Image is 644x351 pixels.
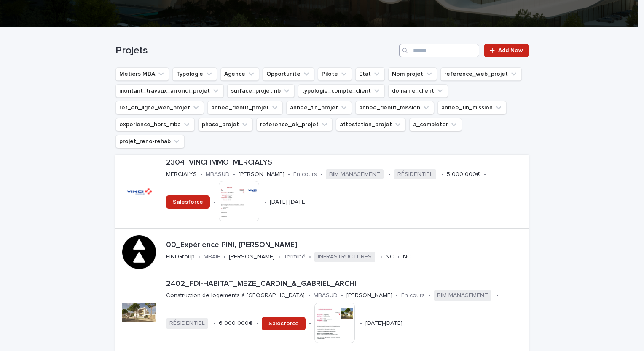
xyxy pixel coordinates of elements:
[115,155,529,229] a: 2304_VINCI IMMO_MERCIALYSMERCIALYS•MBASUD•[PERSON_NAME]•En cours•BIM MANAGEMENT•RÉSIDENTIEL•5 000...
[256,320,258,327] p: •
[355,101,434,114] button: annee_debut_mission
[166,279,525,289] p: 2402_FDI-HABITAT_MEZE_CARDIN_&_GABRIEL_ARCHI
[233,171,235,178] p: •
[399,44,479,57] input: Search
[278,253,280,261] p: •
[115,67,169,81] button: Métiers MBA
[115,276,529,350] a: 2402_FDI-HABITAT_MEZE_CARDIN_&_GABRIEL_ARCHIConstruction de logements à [GEOGRAPHIC_DATA]•MBASUD•...
[314,252,375,262] span: INFRASTRUCTURES
[309,253,311,261] p: •
[496,292,499,299] p: •
[166,158,525,168] p: 2304_VINCI IMMO_MERCIALYS
[441,171,443,178] p: •
[318,67,352,81] button: Pilote
[437,101,507,114] button: annee_fin_mission
[396,292,398,299] p: •
[115,101,204,114] button: ref_en_ligne_web_projet
[115,229,529,276] a: 00_Expérience PINI, [PERSON_NAME]PINI Group•MBAIF•[PERSON_NAME]•Terminé•INFRASTRUCTURES•NC•NC
[223,253,225,261] p: •
[268,321,299,327] span: Salesforce
[220,67,259,81] button: Agence
[206,171,230,178] p: MBASUD
[346,292,392,299] p: [PERSON_NAME]
[308,292,310,299] p: •
[115,118,195,131] button: experience_hors_mba
[166,241,525,250] p: 00_Expérience PINI, [PERSON_NAME]
[403,253,411,261] p: NC
[166,195,210,209] a: Salesforce
[314,292,338,299] p: MBASUD
[115,84,224,98] button: montant_travaux_arrondi_projet
[262,317,306,330] a: Salesforce
[115,135,185,148] button: projet_reno-rehab
[166,318,208,329] span: RÉSIDENTIEL
[207,101,283,114] button: annee_debut_projet
[293,171,317,178] p: En cours
[388,84,448,98] button: domaine_client
[198,118,253,131] button: phase_projet
[288,171,290,178] p: •
[166,253,195,261] p: PINI Group
[204,253,220,261] p: MBAIF
[380,253,382,261] p: •
[219,320,253,327] p: 6 000 000€
[428,292,430,299] p: •
[440,67,522,81] button: reference_web_projet
[341,292,343,299] p: •
[264,199,266,206] p: •
[397,253,400,261] p: •
[166,292,305,299] p: Construction de logements à [GEOGRAPHIC_DATA]
[447,171,480,178] p: 5 000 000€
[434,290,491,301] span: BIM MANAGEMENT
[239,171,284,178] p: [PERSON_NAME]
[388,67,437,81] button: Nom projet
[326,169,384,180] span: BIM MANAGEMENT
[309,320,311,327] p: •
[336,118,406,131] button: attestation_projet
[409,118,462,131] button: a_completer
[484,44,529,57] a: Add New
[200,171,202,178] p: •
[173,199,203,205] span: Salesforce
[498,48,523,53] span: Add New
[360,320,362,327] p: •
[284,253,306,261] p: Terminé
[166,171,197,178] p: MERCIALYS
[256,118,333,131] button: reference_ok_projet
[386,253,394,261] p: NC
[365,320,402,327] p: [DATE]-[DATE]
[320,171,322,178] p: •
[484,171,486,178] p: •
[263,67,314,81] button: Opportunité
[401,292,425,299] p: En cours
[172,67,217,81] button: Typologie
[298,84,385,98] button: typologie_compte_client
[389,171,391,178] p: •
[270,199,307,206] p: [DATE]-[DATE]
[394,169,436,180] span: RÉSIDENTIEL
[115,45,396,57] h1: Projets
[213,320,215,327] p: •
[213,199,215,206] p: •
[286,101,352,114] button: annee_fin_projet
[198,253,200,261] p: •
[227,84,295,98] button: surface_projet nb
[355,67,385,81] button: Etat
[229,253,275,261] p: [PERSON_NAME]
